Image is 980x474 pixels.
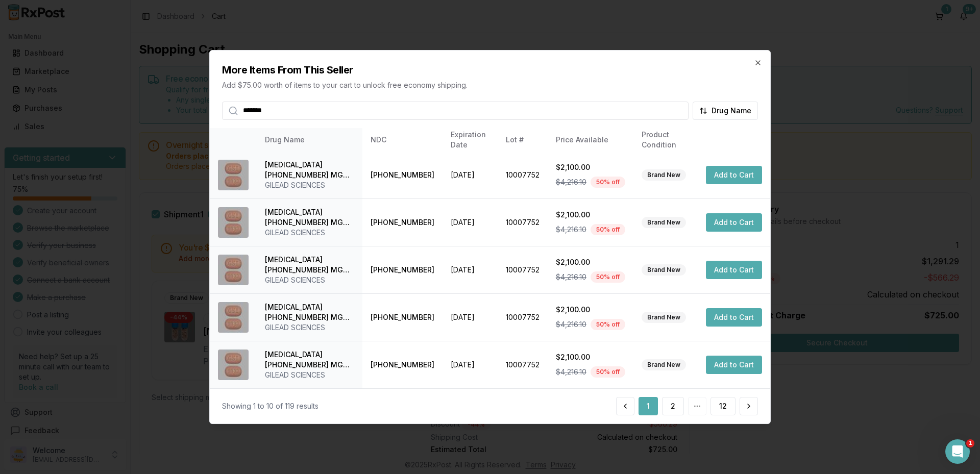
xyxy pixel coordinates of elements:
td: [PHONE_NUMBER] [362,152,443,199]
div: Showing 1 to 10 of 119 results [222,401,318,411]
div: $2,100.00 [556,210,625,220]
div: GILEAD SCIENCES [265,180,354,190]
th: Expiration Date [443,128,498,153]
div: GILEAD SCIENCES [265,322,354,333]
span: $4,216.10 [556,224,586,235]
p: Add $75.00 worth of items to your cart to unlock free economy shipping. [222,80,758,90]
div: GILEAD SCIENCES [265,275,354,285]
div: 50 % off [591,177,625,188]
span: $4,216.10 [556,272,586,282]
td: [DATE] [443,294,498,341]
img: Biktarvy 50-200-25 MG TABS [218,302,249,333]
img: Biktarvy 50-200-25 MG TABS [218,207,249,238]
button: Add to Cart [706,308,762,327]
div: [MEDICAL_DATA] [PHONE_NUMBER] MG TABS [265,207,354,228]
div: Brand New [642,264,686,276]
div: $2,100.00 [556,162,625,172]
div: [MEDICAL_DATA] [PHONE_NUMBER] MG TABS [265,255,354,275]
span: $4,216.10 [556,319,586,330]
button: Drug Name [693,102,758,120]
td: [PHONE_NUMBER] [362,294,443,341]
button: 1 [639,397,658,415]
div: $2,100.00 [556,305,625,315]
div: GILEAD SCIENCES [265,370,354,380]
div: 50 % off [591,319,625,330]
img: Biktarvy 50-200-25 MG TABS [218,160,249,190]
button: 2 [662,397,684,415]
div: $2,100.00 [556,352,625,362]
td: 10007752 [498,246,548,294]
iframe: Intercom live chat [945,439,970,464]
h2: More Items From This Seller [222,63,758,77]
img: Biktarvy 50-200-25 MG TABS [218,350,249,380]
td: [DATE] [443,341,498,389]
div: Brand New [642,359,686,370]
td: [DATE] [443,152,498,199]
span: $4,216.10 [556,177,586,187]
span: 1 [966,439,974,447]
span: Drug Name [712,106,751,116]
button: Add to Cart [706,261,762,279]
button: Add to Cart [706,166,762,184]
td: [PHONE_NUMBER] [362,341,443,389]
div: Brand New [642,312,686,323]
div: 50 % off [591,366,625,378]
div: [MEDICAL_DATA] [PHONE_NUMBER] MG TABS [265,350,354,370]
td: 10007752 [498,341,548,389]
td: 10007752 [498,199,548,246]
td: 10007752 [498,152,548,199]
div: 50 % off [591,224,625,235]
th: Price Available [548,128,633,153]
td: [PHONE_NUMBER] [362,246,443,294]
div: GILEAD SCIENCES [265,228,354,238]
td: 10007752 [498,294,548,341]
img: Biktarvy 50-200-25 MG TABS [218,255,249,285]
div: 50 % off [591,271,625,283]
div: [MEDICAL_DATA] [PHONE_NUMBER] MG TABS [265,302,354,322]
div: [MEDICAL_DATA] [PHONE_NUMBER] MG TABS [265,160,354,180]
button: Add to Cart [706,356,762,374]
td: [DATE] [443,246,498,294]
span: $4,216.10 [556,367,586,377]
th: Drug Name [257,128,362,153]
th: Lot # [498,128,548,153]
th: NDC [362,128,443,153]
button: 12 [710,397,736,415]
div: Brand New [642,169,686,181]
div: $2,100.00 [556,257,625,267]
button: Add to Cart [706,213,762,232]
div: Brand New [642,217,686,228]
th: Product Condition [633,128,698,153]
td: [DATE] [443,199,498,246]
td: [PHONE_NUMBER] [362,199,443,246]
